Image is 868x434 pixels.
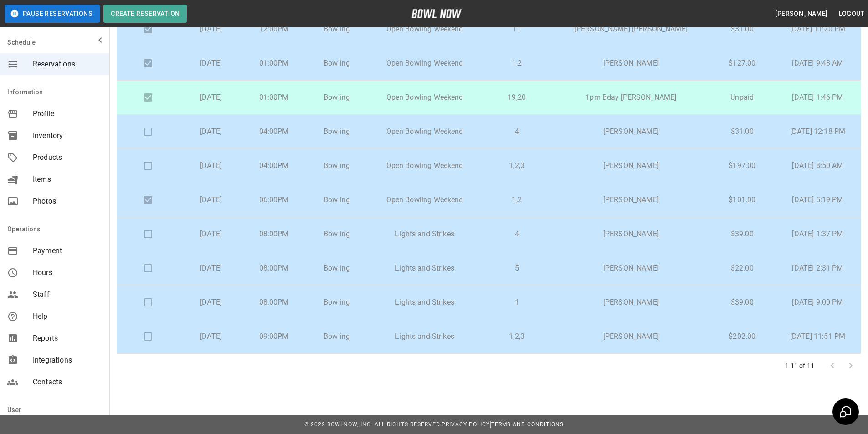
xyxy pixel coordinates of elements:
a: Terms and Conditions [491,421,564,428]
span: Help [33,311,102,322]
p: 5 [488,263,545,274]
p: $197.00 [717,160,767,171]
p: 1,2,3 [488,160,545,171]
p: 1,2 [488,194,545,205]
p: [DATE] 8:50 AM [782,160,853,171]
span: Reservations [33,59,102,70]
p: [PERSON_NAME] [560,229,702,240]
p: [DATE] 1:46 PM [782,92,853,103]
button: Create Reservation [103,5,187,23]
img: logo [411,9,462,18]
p: Bowling [313,58,361,69]
p: $22.00 [717,263,767,274]
p: Bowling [313,229,361,240]
p: [DATE] [187,24,235,35]
p: 4 [488,126,545,137]
p: Bowling [313,331,361,342]
p: [DATE] [187,229,235,240]
p: [PERSON_NAME] [560,160,702,171]
p: 08:00PM [250,297,298,308]
p: Open Bowling Weekend [375,92,474,103]
p: Bowling [313,24,361,35]
p: [DATE] 11:20 PM [782,24,853,35]
button: Logout [835,5,868,22]
a: Privacy Policy [442,421,490,428]
p: Bowling [313,92,361,103]
p: Open Bowling Weekend [375,24,474,35]
span: Contacts [33,377,102,388]
p: [DATE] [187,160,235,171]
p: 09:00PM [250,331,298,342]
p: [PERSON_NAME] [560,58,702,69]
p: Open Bowling Weekend [375,160,474,171]
button: Pause Reservations [5,5,100,23]
span: Integrations [33,355,102,366]
p: 1-11 of 11 [785,361,815,370]
span: Staff [33,289,102,300]
p: [DATE] 12:18 PM [782,126,853,137]
p: 06:00PM [250,194,298,205]
p: [DATE] [187,331,235,342]
p: 01:00PM [250,58,298,69]
p: 1pm Bday [PERSON_NAME] [560,92,702,103]
p: Bowling [313,126,361,137]
p: [PERSON_NAME] [560,126,702,137]
p: $31.00 [717,126,767,137]
p: [PERSON_NAME] [560,194,702,205]
p: [DATE] [187,297,235,308]
p: [DATE] 5:19 PM [782,194,853,205]
p: Bowling [313,194,361,205]
p: 12:00PM [250,24,298,35]
p: Bowling [313,160,361,171]
p: Open Bowling Weekend [375,58,474,69]
p: 08:00PM [250,263,298,274]
p: 11 [488,24,545,35]
p: 1,2,3 [488,331,545,342]
p: $101.00 [717,194,767,205]
p: $39.00 [717,229,767,240]
p: 01:00PM [250,92,298,103]
p: Lights and Strikes [375,331,474,342]
p: 19,20 [488,92,545,103]
p: Open Bowling Weekend [375,126,474,137]
p: 04:00PM [250,126,298,137]
span: Reports [33,333,102,344]
p: [DATE] 1:37 PM [782,229,853,240]
span: Profile [33,108,102,119]
span: © 2022 BowlNow, Inc. All Rights Reserved. [304,421,442,428]
span: Payment [33,245,102,256]
span: Items [33,174,102,185]
span: Inventory [33,130,102,141]
p: [DATE] 2:31 PM [782,263,853,274]
p: Lights and Strikes [375,229,474,240]
p: Lights and Strikes [375,297,474,308]
p: [DATE] [187,126,235,137]
p: $202.00 [717,331,767,342]
p: [DATE] 9:00 PM [782,297,853,308]
p: 4 [488,229,545,240]
p: Bowling [313,263,361,274]
p: [PERSON_NAME] [PERSON_NAME] [560,24,702,35]
span: Photos [33,196,102,207]
p: 1,2 [488,58,545,69]
p: Open Bowling Weekend [375,194,474,205]
p: [DATE] [187,263,235,274]
p: Bowling [313,297,361,308]
p: 08:00PM [250,229,298,240]
button: [PERSON_NAME] [771,5,831,22]
p: [PERSON_NAME] [560,331,702,342]
p: [DATE] [187,92,235,103]
p: [DATE] [187,58,235,69]
p: Lights and Strikes [375,263,474,274]
p: [PERSON_NAME] [560,297,702,308]
span: Hours [33,267,102,278]
p: [DATE] 11:51 PM [782,331,853,342]
p: [DATE] [187,194,235,205]
p: [DATE] 9:48 AM [782,58,853,69]
p: 04:00PM [250,160,298,171]
p: Unpaid [717,92,767,103]
span: Products [33,152,102,163]
p: $127.00 [717,58,767,69]
p: $31.00 [717,24,767,35]
p: $39.00 [717,297,767,308]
